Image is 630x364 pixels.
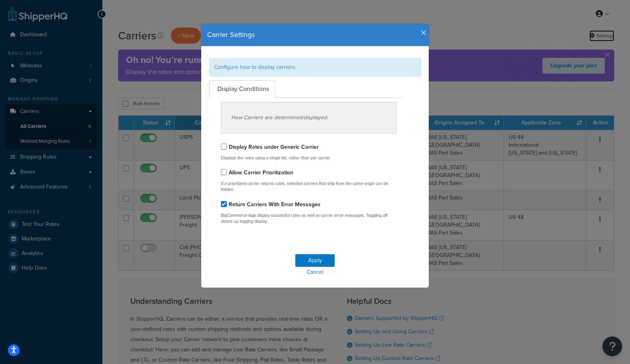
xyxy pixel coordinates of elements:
h4: Carrier Settings [207,30,423,40]
div: Configure how to display carriers. [209,58,421,76]
p: If a prioritized carrier returns rates, selected carriers that ship from the same origin can be h... [221,181,397,193]
p: Displays the rates using a single list, rather than per carrier [221,155,397,161]
input: Return Carriers With Error Messages [221,201,227,207]
label: Display Rates under Generic Carrier [229,143,319,151]
label: Allow Carrier Prioritization [229,168,293,177]
p: BigCommerce logs display successful rates as well as carrier error messages. Toggling off cleans ... [221,212,397,225]
a: Display Conditions [209,80,275,98]
input: Allow Carrier Prioritization [221,169,227,175]
a: Cancel [201,267,429,278]
div: How Carriers are determined/displayed. [221,102,397,133]
label: Return Carriers With Error Messages [229,200,321,209]
input: Display Rates under Generic Carrier [221,144,227,150]
button: Apply [295,254,335,267]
